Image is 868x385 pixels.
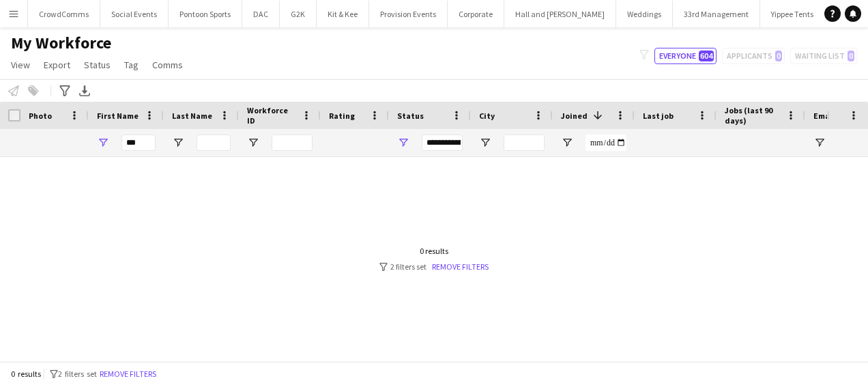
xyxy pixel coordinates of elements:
button: Open Filter Menu [813,137,826,149]
a: View [5,56,35,74]
button: Everyone604 [654,48,717,64]
span: View [11,59,30,71]
app-action-btn: Advanced filters [57,83,73,99]
button: Open Filter Menu [397,137,409,149]
button: Open Filter Menu [479,137,491,149]
button: Corporate [448,1,504,27]
button: Open Filter Menu [561,137,573,149]
div: 2 filters set [379,261,489,272]
a: Tag [119,56,144,74]
span: City [479,111,495,121]
input: Last Name Filter Input [197,134,231,151]
span: 604 [699,51,714,61]
span: First Name [97,111,139,121]
span: Joined [561,111,588,121]
span: Last job [643,111,674,121]
button: DAC [242,1,280,27]
button: G2K [280,1,317,27]
button: Open Filter Menu [172,137,184,149]
app-action-btn: Export XLSX [76,83,93,99]
span: Export [44,59,70,71]
span: Status [84,59,111,71]
input: First Name Filter Input [121,134,156,151]
button: Yippee Tents [760,1,825,27]
button: Pontoon Sports [169,1,242,27]
span: Status [397,111,424,121]
a: Export [38,56,76,74]
button: CrowdComms [28,1,100,27]
a: Comms [147,56,188,74]
button: Open Filter Menu [247,137,259,149]
span: Email [813,111,835,121]
div: 0 results [379,246,489,256]
button: Kit & Kee [317,1,369,27]
button: Social Events [100,1,169,27]
button: Hall and [PERSON_NAME] [504,1,616,27]
span: Comms [152,59,183,71]
button: Remove filters [97,367,159,382]
input: City Filter Input [504,134,545,151]
span: Last Name [172,111,212,121]
button: Weddings [616,1,673,27]
span: Photo [29,111,52,121]
span: Tag [124,59,139,71]
button: Open Filter Menu [97,137,109,149]
button: 33rd Management [673,1,760,27]
a: Remove filters [432,261,489,272]
span: Jobs (last 90 days) [725,105,781,126]
input: Joined Filter Input [585,134,626,151]
input: Workforce ID Filter Input [272,134,313,151]
span: Rating [329,111,355,121]
input: Column with Header Selection [8,109,20,122]
span: Workforce ID [247,105,296,126]
span: My Workforce [11,33,111,53]
a: Status [78,56,116,74]
span: 2 filters set [58,369,97,379]
button: Provision Events [369,1,448,27]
